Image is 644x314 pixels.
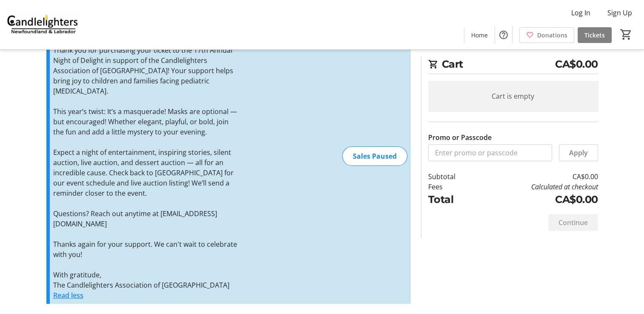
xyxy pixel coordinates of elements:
label: Promo or Passcode [428,132,492,143]
a: Donations [519,27,574,43]
td: Total [428,192,478,207]
p: This year’s twist: It’s a masquerade! Masks are optional — but encouraged! Whether elegant, playf... [53,106,239,137]
p: Thank you for purchasing your ticket to the 17th Annual Night of Delight in support of the Candle... [53,45,239,96]
button: Cart [618,27,634,42]
button: Sign Up [601,6,639,20]
button: Read less [53,290,83,300]
a: Home [464,27,495,43]
div: Sales Paused [342,146,407,166]
div: Cart is empty [428,81,598,111]
img: Candlelighters Newfoundland and Labrador's Logo [5,3,81,46]
td: Subtotal [428,171,478,182]
input: Enter promo or passcode [428,144,552,161]
p: Expect a night of entertainment, inspiring stories, silent auction, live auction, and dessert auc... [53,147,239,198]
p: With gratitude, [53,270,239,280]
p: Thanks again for your support. We can't wait to celebrate with you! [53,239,239,260]
span: CA$0.00 [555,57,598,72]
h2: Cart [428,57,598,74]
td: Calculated at checkout [477,182,598,192]
span: Log In [571,8,590,18]
p: Questions? Reach out anytime at [EMAIL_ADDRESS][DOMAIN_NAME] [53,208,239,229]
button: Help [495,26,512,43]
span: Home [471,31,488,40]
td: Fees [428,182,478,192]
span: Apply [569,148,588,158]
a: Tickets [578,27,612,43]
span: Donations [537,31,567,40]
p: The Candlelighters Association of [GEOGRAPHIC_DATA] [53,280,239,290]
span: Tickets [584,31,605,40]
button: Log In [564,6,597,20]
button: Apply [559,144,598,161]
td: CA$0.00 [477,192,598,207]
span: Sign Up [607,8,632,18]
td: CA$0.00 [477,171,598,182]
